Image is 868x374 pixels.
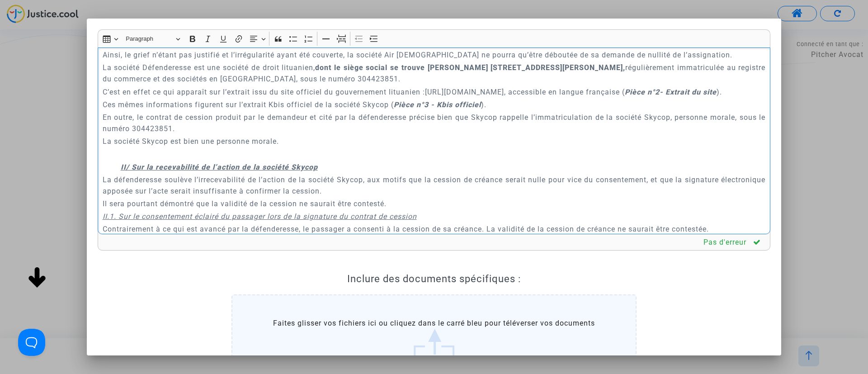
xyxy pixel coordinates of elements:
p: La société Skycop est bien une personne morale. [103,136,766,147]
p: Ainsi, le grief n’étant pas justifié et l’irrégularité ayant été couverte, la société Air [DEMOGR... [103,49,766,61]
span: Paragraph [126,33,173,44]
div: Rich Text Editor, main [98,47,770,235]
p: En outre, le contrat de cession produit par le demandeur et cité par la défenderesse précise bien... [103,112,766,134]
u: II/ Sur la recevabilité de l’action de la société Skycop [121,163,318,171]
a: [URL][DOMAIN_NAME] [425,88,504,96]
p: Il sera pourtant démontré que la validité de la cession ne saurait être contesté. [103,198,766,209]
p: La défenderesse soulève l’irrecevabilité de l’action de la société Skycop, aux motifs que la cess... [103,174,766,197]
p: Ces mêmes informations figurent sur l’extrait Kbis officiel de la société Skycop ( ). [103,99,766,110]
strong: Pièce n°2- Extrait du site [625,88,717,96]
strong: Pièce n°3 - Kbis officiel [394,100,481,109]
div: Editor toolbar [98,29,770,47]
span: Pas d'erreur [703,238,746,246]
button: Paragraph [122,32,184,46]
iframe: Help Scout Beacon - Open [18,329,45,356]
p: Contrairement à ce qui est avancé par la défenderesse, le passager a consenti à la cession de sa ... [103,223,766,235]
p: La société Défenderesse est une société de droit lituanien, régulièrement immatriculée au registr... [103,62,766,85]
strong: dont le siège social se trouve [PERSON_NAME] [STREET_ADDRESS][PERSON_NAME], [315,63,625,72]
h4: Inclure des documents spécifiques : [107,273,761,285]
u: II.1. Sur le consentement éclairé du passager lors de la signature du contrat de cession [103,212,417,221]
p: C’est en effet ce qui apparaît sur l’extrait issu du site officiel du gouvernement lituanien : , ... [103,86,766,98]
